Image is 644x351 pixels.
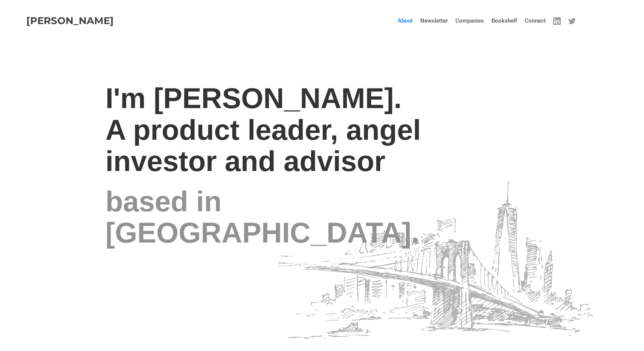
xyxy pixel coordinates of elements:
a: About [394,9,417,32]
a: Companies [452,9,488,32]
a: Connect [521,9,549,32]
img: linkedin-link [553,17,561,25]
strong: [PERSON_NAME] [26,15,114,27]
a: Bookshelf [488,9,521,32]
h2: I'm [PERSON_NAME]. A product leader, angel investor and advisor [105,82,520,177]
a: Newsletter [417,9,452,32]
img: linkedin-link [568,17,576,25]
h2: based in [GEOGRAPHIC_DATA]. [105,186,520,249]
a: [PERSON_NAME] [26,11,114,30]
